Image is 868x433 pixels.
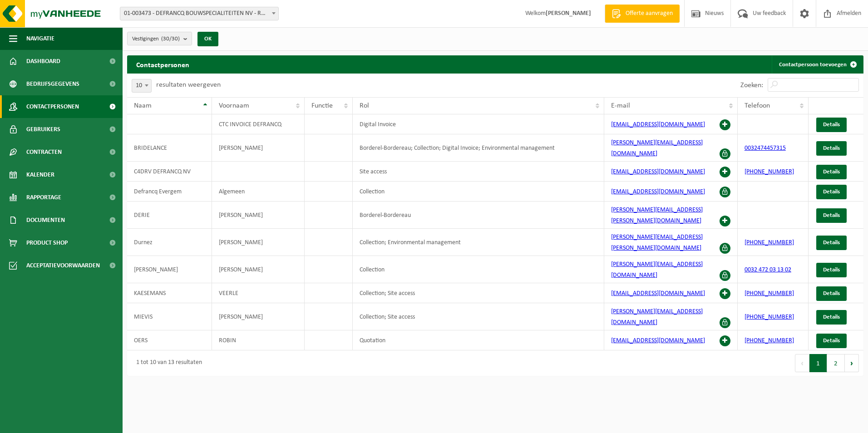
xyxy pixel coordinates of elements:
[816,141,847,156] a: Details
[816,236,847,250] a: Details
[353,229,604,256] td: Collection; Environmental management
[611,290,705,297] a: [EMAIL_ADDRESS][DOMAIN_NAME]
[823,290,840,296] span: Details
[311,102,333,109] span: Functie
[26,163,54,186] span: Kalender
[26,231,68,254] span: Product Shop
[219,102,249,109] span: Voornaam
[127,134,212,162] td: BRIDELANCE
[26,209,65,231] span: Documenten
[745,168,794,175] a: [PHONE_NUMBER]
[605,5,680,23] a: Offerte aanvragen
[823,240,840,246] span: Details
[127,182,212,202] td: Defrancq Evergem
[212,256,304,283] td: [PERSON_NAME]
[611,261,703,279] a: [PERSON_NAME][EMAIL_ADDRESS][DOMAIN_NAME]
[212,182,304,202] td: Algemeen
[816,185,847,199] a: Details
[127,283,212,303] td: KAESEMANS
[353,330,604,350] td: Quotation
[127,330,212,350] td: OERS
[134,102,152,109] span: Naam
[611,234,703,251] a: [PERSON_NAME][EMAIL_ADDRESS][PERSON_NAME][DOMAIN_NAME]
[127,229,212,256] td: Durnez
[120,7,278,20] span: 01-003473 - DEFRANCQ BOUWSPECIALITEITEN NV - ROESELARE
[816,334,847,348] a: Details
[353,162,604,182] td: Site access
[809,354,827,372] button: 1
[353,114,604,134] td: Digital Invoice
[26,27,54,50] span: Navigatie
[127,303,212,330] td: MIEVIS
[26,186,61,209] span: Rapportage
[212,330,304,350] td: ROBIN
[745,314,794,320] a: [PHONE_NUMBER]
[823,212,840,218] span: Details
[127,32,192,45] button: Vestigingen(30/30)
[132,79,152,93] span: 10
[611,188,705,195] a: [EMAIL_ADDRESS][DOMAIN_NAME]
[823,267,840,273] span: Details
[611,139,703,157] a: [PERSON_NAME][EMAIL_ADDRESS][DOMAIN_NAME]
[745,239,794,246] a: [PHONE_NUMBER]
[132,32,180,46] span: Vestigingen
[823,189,840,195] span: Details
[816,118,847,132] a: Details
[823,122,840,128] span: Details
[161,36,180,42] count: (30/30)
[353,283,604,303] td: Collection; Site access
[197,32,218,46] button: OK
[546,10,591,17] strong: [PERSON_NAME]
[823,338,840,344] span: Details
[127,162,212,182] td: C4DRV DEFRANCQ NV
[212,283,304,303] td: VEERLE
[212,202,304,229] td: [PERSON_NAME]
[745,102,770,109] span: Telefoon
[816,310,847,325] a: Details
[611,337,705,344] a: [EMAIL_ADDRESS][DOMAIN_NAME]
[772,55,863,74] a: Contactpersoon toevoegen
[816,286,847,301] a: Details
[26,73,79,95] span: Bedrijfsgegevens
[212,229,304,256] td: [PERSON_NAME]
[26,118,60,141] span: Gebruikers
[132,79,151,92] span: 10
[845,354,859,372] button: Next
[611,308,703,326] a: [PERSON_NAME][EMAIL_ADDRESS][DOMAIN_NAME]
[353,202,604,229] td: Borderel-Bordereau
[816,208,847,223] a: Details
[823,169,840,175] span: Details
[127,55,198,73] h2: Contactpersonen
[353,182,604,202] td: Collection
[212,114,304,134] td: CTC INVOICE DEFRANCQ
[360,102,369,109] span: Rol
[212,303,304,330] td: [PERSON_NAME]
[823,145,840,151] span: Details
[353,303,604,330] td: Collection; Site access
[795,354,809,372] button: Previous
[132,355,202,371] div: 1 tot 10 van 13 resultaten
[127,202,212,229] td: DERIE
[745,337,794,344] a: [PHONE_NUMBER]
[26,95,79,118] span: Contactpersonen
[212,134,304,162] td: [PERSON_NAME]
[611,121,705,128] a: [EMAIL_ADDRESS][DOMAIN_NAME]
[611,207,703,224] a: [PERSON_NAME][EMAIL_ADDRESS][PERSON_NAME][DOMAIN_NAME]
[823,314,840,320] span: Details
[26,50,60,73] span: Dashboard
[827,354,845,372] button: 2
[120,7,279,20] span: 01-003473 - DEFRANCQ BOUWSPECIALITEITEN NV - ROESELARE
[26,254,100,277] span: Acceptatievoorwaarden
[745,145,786,152] a: 0032474457315
[816,165,847,179] a: Details
[623,9,675,18] span: Offerte aanvragen
[611,102,630,109] span: E-mail
[745,290,794,297] a: [PHONE_NUMBER]
[127,256,212,283] td: [PERSON_NAME]
[156,81,221,89] label: resultaten weergeven
[611,168,705,175] a: [EMAIL_ADDRESS][DOMAIN_NAME]
[26,141,62,163] span: Contracten
[353,134,604,162] td: Borderel-Bordereau; Collection; Digital Invoice; Environmental management
[740,82,763,89] label: Zoeken:
[816,263,847,277] a: Details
